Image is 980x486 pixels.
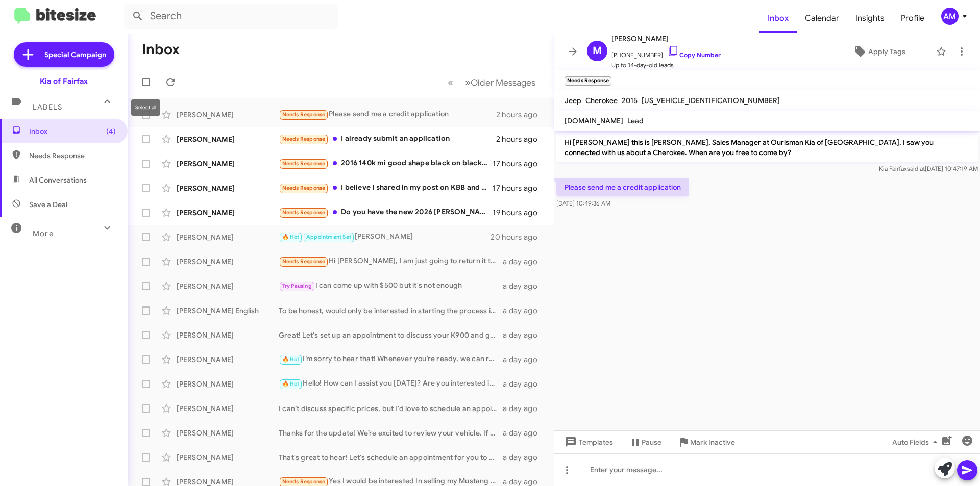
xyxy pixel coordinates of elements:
[142,41,180,58] h1: Inbox
[611,60,721,70] span: Up to 14-day-old leads
[554,433,621,451] button: Templates
[282,209,326,216] span: Needs Response
[611,33,721,45] span: [PERSON_NAME]
[503,257,546,267] div: a day ago
[503,379,546,389] div: a day ago
[759,4,797,33] a: Inbox
[442,72,459,93] button: Previous
[465,76,471,89] span: »
[442,72,542,93] nav: Page navigation example
[282,283,312,289] span: Try Pausing
[493,183,546,193] div: 17 hours ago
[642,433,661,451] span: Pause
[29,199,67,210] span: Save a Deal
[941,8,959,25] div: AM
[279,207,493,218] div: Do you have the new 2026 [PERSON_NAME] EV??
[279,403,503,414] div: I can’t discuss specific prices, but I'd love to schedule an appointment to evaluate your vehicle...
[565,96,581,105] span: Jeep
[106,126,116,136] span: (4)
[279,428,503,438] div: Thanks for the update! We’re excited to review your vehicle. If you have any questions or if ther...
[593,43,602,59] span: M
[131,99,160,116] div: Select all
[282,185,326,191] span: Needs Response
[40,76,88,86] div: Kia of Fairfax
[797,4,847,33] a: Calendar
[29,175,87,185] span: All Conversations
[124,4,338,29] input: Search
[177,134,279,144] div: [PERSON_NAME]
[667,51,721,59] a: Copy Number
[565,116,623,125] span: [DOMAIN_NAME]
[847,4,893,33] a: Insights
[621,433,670,451] button: Pause
[585,96,618,105] span: Cherokee
[933,8,969,25] button: AM
[879,165,978,172] span: Kia Fairfax [DATE] 10:47:19 AM
[177,354,279,365] div: [PERSON_NAME]
[503,354,546,365] div: a day ago
[33,229,54,238] span: More
[627,116,644,125] span: Lead
[279,133,496,145] div: I already submit an application
[491,232,546,242] div: 20 hours ago
[177,110,279,120] div: [PERSON_NAME]
[177,281,279,291] div: [PERSON_NAME]
[33,103,62,112] span: Labels
[496,110,546,120] div: 2 hours ago
[279,231,491,243] div: [PERSON_NAME]
[282,234,300,240] span: 🔥 Hot
[459,72,542,93] button: Next
[893,4,933,33] a: Profile
[670,433,743,451] button: Mark Inactive
[282,380,300,387] span: 🔥 Hot
[177,159,279,169] div: [PERSON_NAME]
[279,378,503,390] div: Hello! How can I assist you [DATE]? Are you interested in discussing your vehicle or planning a v...
[471,77,535,88] span: Older Messages
[282,160,326,167] span: Needs Response
[177,452,279,463] div: [PERSON_NAME]
[279,280,503,292] div: I can come up with $500 but it's not enough
[14,42,114,67] a: Special Campaign
[503,452,546,463] div: a day ago
[503,428,546,438] div: a day ago
[44,49,106,60] span: Special Campaign
[503,281,546,291] div: a day ago
[496,134,546,144] div: 2 hours ago
[907,165,925,172] span: said at
[177,403,279,414] div: [PERSON_NAME]
[177,208,279,218] div: [PERSON_NAME]
[611,45,721,60] span: [PHONE_NUMBER]
[177,257,279,267] div: [PERSON_NAME]
[279,182,493,194] div: I believe I shared in my post on KBB and with one of your sales people that the battery was not c...
[177,232,279,242] div: [PERSON_NAME]
[826,42,931,61] button: Apply Tags
[690,433,735,451] span: Mark Inactive
[503,305,546,316] div: a day ago
[868,42,905,61] span: Apply Tags
[556,178,689,196] p: Please send me a credit application
[503,330,546,340] div: a day ago
[622,96,638,105] span: 2015
[884,433,949,451] button: Auto Fields
[892,433,941,451] span: Auto Fields
[279,255,503,267] div: Hi [PERSON_NAME], I am just going to return it to the dealership
[177,330,279,340] div: [PERSON_NAME]
[29,126,116,136] span: Inbox
[279,452,503,463] div: That's great to hear! Let's schedule an appointment for you to bring in your Niro Plug-In Hybrid ...
[565,76,611,86] small: Needs Response
[29,150,116,161] span: Needs Response
[556,133,978,162] p: Hi [PERSON_NAME] this is [PERSON_NAME], Sales Manager at Ourisman Kia of [GEOGRAPHIC_DATA]. I saw...
[177,183,279,193] div: [PERSON_NAME]
[493,159,546,169] div: 17 hours ago
[279,305,503,316] div: To be honest, would only be interested in starting the process if I knew what comparable offers f...
[279,353,503,365] div: I’m sorry to hear that! Whenever you’re ready, we can reschedule your appointment. Please let me ...
[282,356,300,363] span: 🔥 Hot
[503,403,546,414] div: a day ago
[282,136,326,142] span: Needs Response
[282,478,326,485] span: Needs Response
[556,199,610,207] span: [DATE] 10:49:36 AM
[177,428,279,438] div: [PERSON_NAME]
